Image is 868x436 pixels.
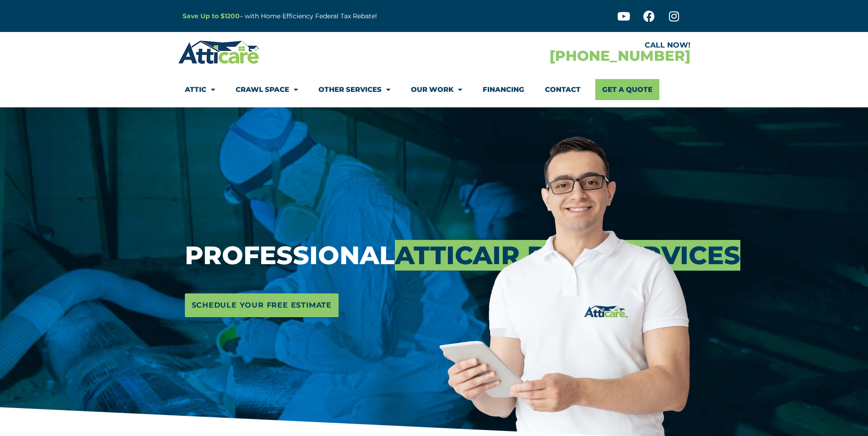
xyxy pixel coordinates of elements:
a: Crawl Space [236,79,298,100]
a: Contact [545,79,581,100]
a: Attic [185,79,215,100]
nav: Menu [185,79,684,100]
mark: Attic [395,240,740,271]
a: Financing [483,79,524,100]
p: – with Home Efficiency Federal Tax Rebate! [183,11,479,21]
a: Schedule Your Free Estimate [185,293,339,317]
a: Save Up to $1200 [183,12,240,20]
a: Get A Quote [595,79,659,100]
span: Schedule Your Free Estimate [192,298,332,313]
h3: Professional [185,240,433,271]
div: CALL NOW! [434,42,690,49]
a: Our Work [411,79,462,100]
a: Other Services [318,79,390,100]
